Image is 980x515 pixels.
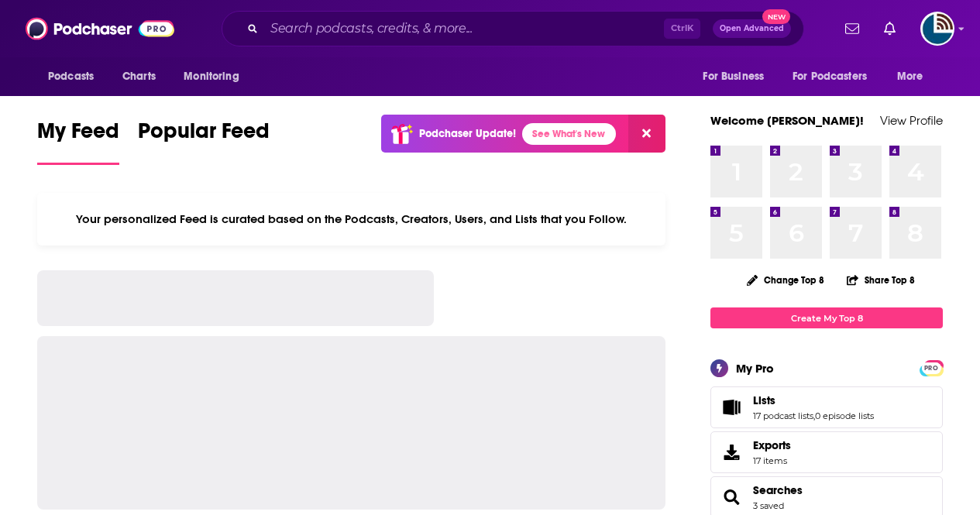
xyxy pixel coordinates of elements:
[37,193,665,245] div: Your personalized Feed is curated based on the Podcasts, Creators, Users, and Lists that you Follow.
[713,19,791,38] button: Open AdvancedNew
[922,362,940,374] span: PRO
[710,113,864,128] a: Welcome [PERSON_NAME]!
[716,441,747,463] span: Exports
[753,438,791,452] span: Exports
[753,455,791,466] span: 17 items
[48,66,94,88] span: Podcasts
[138,118,270,165] a: Popular Feed
[222,11,804,46] div: Search podcasts, credits, & more...
[692,62,783,91] button: open menu
[839,15,865,42] a: Show notifications dropdown
[703,66,764,88] span: For Business
[753,393,874,407] a: Lists
[753,483,803,497] a: Searches
[736,361,774,376] div: My Pro
[762,9,790,24] span: New
[112,62,165,91] a: Charts
[37,118,119,165] a: My Feed
[920,12,954,46] img: User Profile
[264,16,664,41] input: Search podcasts, credits, & more...
[738,270,834,290] button: Change Top 8
[37,62,114,91] button: open menu
[753,500,784,511] a: 3 saved
[184,66,239,88] span: Monitoring
[710,307,943,328] a: Create My Top 8
[138,118,270,153] span: Popular Feed
[122,66,156,88] span: Charts
[716,397,747,418] a: Lists
[886,62,943,91] button: open menu
[782,62,889,91] button: open menu
[815,410,874,421] a: 0 episode lists
[878,15,902,42] a: Show notifications dropdown
[922,362,940,373] a: PRO
[419,127,516,140] p: Podchaser Update!
[710,431,943,473] a: Exports
[753,393,775,407] span: Lists
[716,486,747,508] a: Searches
[37,118,119,153] span: My Feed
[753,410,813,421] a: 17 podcast lists
[813,410,815,421] span: ,
[920,12,954,46] span: Logged in as tdunyak
[173,62,259,91] button: open menu
[846,265,916,295] button: Share Top 8
[522,123,616,145] a: See What's New
[720,25,784,33] span: Open Advanced
[897,66,923,88] span: More
[920,12,954,46] button: Show profile menu
[880,113,943,128] a: View Profile
[26,14,174,43] img: Podchaser - Follow, Share and Rate Podcasts
[710,386,943,428] span: Lists
[664,19,700,39] span: Ctrl K
[793,66,867,88] span: For Podcasters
